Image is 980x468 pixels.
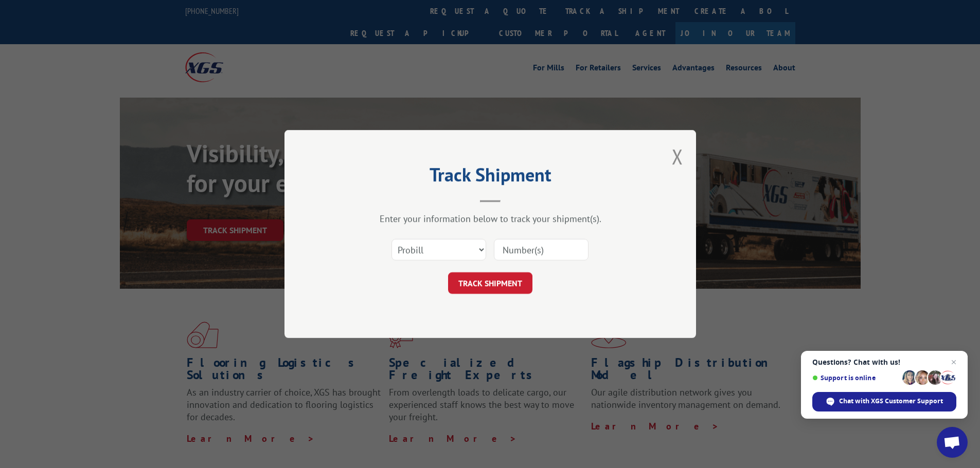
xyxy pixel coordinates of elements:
div: Open chat [937,427,968,458]
h2: Track Shipment [336,167,645,187]
input: Number(s) [494,239,589,260]
span: Close chat [948,356,960,368]
button: Close modal [672,143,683,170]
div: Chat with XGS Customer Support [812,392,956,411]
span: Questions? Chat with us! [812,358,956,366]
div: Enter your information below to track your shipment(s). [336,213,645,224]
span: Chat with XGS Customer Support [839,397,943,406]
span: Support is online [812,374,899,382]
button: TRACK SHIPMENT [448,272,532,294]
